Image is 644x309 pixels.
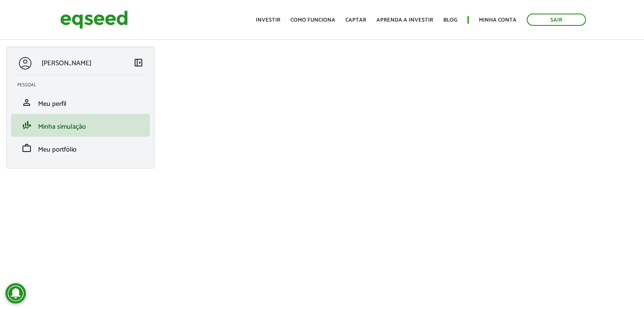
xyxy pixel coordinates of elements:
[256,17,280,23] a: Investir
[17,143,144,153] a: workMeu portfólio
[38,144,77,155] span: Meu portfólio
[17,83,150,88] h2: Pessoal
[22,120,32,130] span: finance_mode
[22,143,32,153] span: work
[527,14,586,26] a: Sair
[17,97,144,108] a: personMeu perfil
[22,97,32,108] span: person
[11,114,150,137] li: Minha simulação
[41,59,91,67] p: [PERSON_NAME]
[11,137,150,160] li: Meu portfólio
[133,58,144,69] a: Colapsar menu
[345,17,366,23] a: Captar
[60,8,128,31] img: EqSeed
[443,17,457,23] a: Blog
[38,98,66,110] span: Meu perfil
[133,58,144,68] span: left_panel_close
[479,17,517,23] a: Minha conta
[17,120,144,130] a: finance_modeMinha simulação
[376,17,433,23] a: Aprenda a investir
[11,91,150,114] li: Meu perfil
[38,121,86,132] span: Minha simulação
[290,17,335,23] a: Como funciona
